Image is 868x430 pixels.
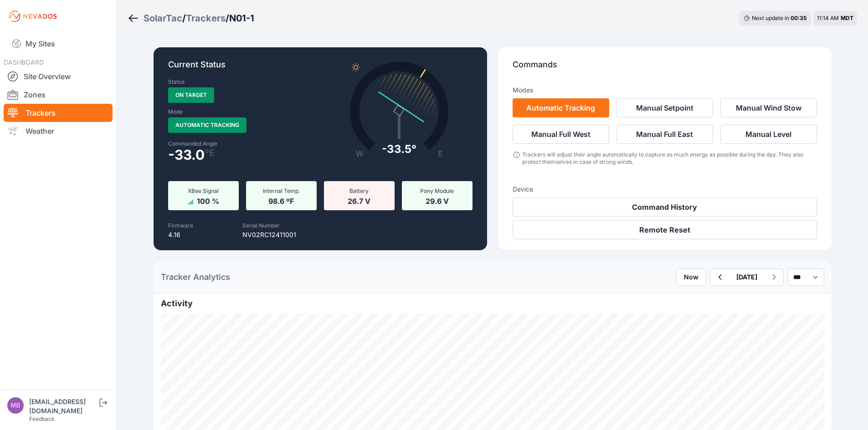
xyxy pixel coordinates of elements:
a: Weather [4,122,113,140]
h2: Activity [161,297,824,310]
span: -33.0 [168,149,205,160]
span: Next update in [752,15,789,21]
h3: N01-1 [229,12,254,25]
span: 98.6 ºF [268,195,294,206]
button: Manual Full East [616,125,713,144]
a: SolarTac [144,12,182,25]
label: Firmware [168,222,193,229]
p: Current Status [168,58,473,78]
span: On Target [168,87,214,103]
button: Command History [513,197,817,217]
a: My Sites [4,33,113,55]
button: [DATE] [729,269,765,285]
h2: Tracker Analytics [161,271,230,283]
span: Battery [349,187,369,194]
span: 29.6 V [426,195,449,206]
img: mb@sbenergy.com [7,397,24,414]
p: Commands [513,58,817,78]
label: Status [168,78,185,86]
span: MDT [841,15,853,21]
div: -33.5° [382,142,416,157]
button: Now [676,268,706,286]
h3: Device [513,185,817,194]
span: 26.7 V [348,195,370,206]
button: Remote Reset [513,220,817,239]
nav: Breadcrumb [128,6,254,30]
a: Trackers [186,12,226,25]
button: Manual Level [720,125,817,144]
button: Manual Full West [513,125,609,144]
div: Trackers will adjust their angle automatically to capture as much energy as possible during the d... [522,151,817,166]
a: Feedback [29,415,55,422]
button: Manual Setpoint [616,98,713,117]
button: Manual Wind Stow [720,98,817,117]
img: Nevados [7,9,58,24]
span: 100 % [197,195,219,206]
span: / [182,12,186,25]
span: Internal Temp. [263,187,300,194]
button: Automatic Tracking [513,98,609,117]
div: [EMAIL_ADDRESS][DOMAIN_NAME] [29,397,98,415]
span: º E [205,149,215,157]
label: Mode [168,108,183,116]
h3: Modes [513,86,533,95]
span: 11:14 AM [817,15,839,21]
a: Zones [4,86,113,104]
div: 00 : 35 [791,15,807,22]
span: DASHBOARD [4,58,44,66]
p: NV02RC12411001 [242,230,296,239]
span: XBee Signal [188,187,219,194]
a: Trackers [4,104,113,122]
label: Commanded Angle [168,140,315,147]
p: 4.16 [168,230,193,239]
span: / [226,12,229,25]
a: Site Overview [4,67,113,86]
span: Automatic Tracking [168,117,247,133]
span: Pony Module [420,187,454,194]
label: Serial Number [242,222,280,229]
